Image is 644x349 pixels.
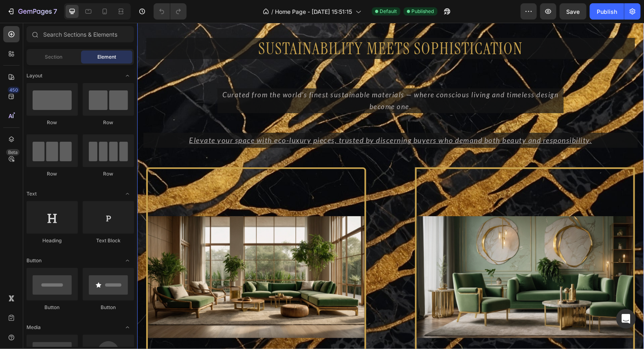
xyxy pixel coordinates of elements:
[26,237,78,244] div: Heading
[26,72,42,79] span: Layout
[272,7,274,16] span: /
[590,3,624,20] button: Publish
[26,304,78,311] div: Button
[121,254,134,267] span: Toggle open
[6,149,20,156] div: Beta
[83,170,134,178] div: Row
[121,187,134,200] span: Toggle open
[121,321,134,334] span: Toggle open
[137,23,644,349] iframe: Design area
[8,87,20,93] div: 450
[26,190,37,198] span: Text
[154,3,187,20] div: Undo/Redo
[26,26,134,42] input: Search Sections & Elements
[45,53,63,61] span: Section
[26,119,78,126] div: Row
[380,8,397,15] span: Default
[26,324,41,331] span: Media
[53,7,57,16] p: 7
[83,119,134,126] div: Row
[83,237,134,244] div: Text Block
[412,8,434,15] span: Published
[83,304,134,311] div: Button
[275,7,352,16] span: Home Page - [DATE] 15:51:15
[26,170,78,178] div: Row
[121,69,134,82] span: Toggle open
[567,8,580,15] span: Save
[97,53,116,61] span: Element
[616,309,636,329] div: Open Intercom Messenger
[3,3,61,20] button: 7
[597,7,617,16] div: Publish
[560,3,587,20] button: Save
[26,257,42,264] span: Button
